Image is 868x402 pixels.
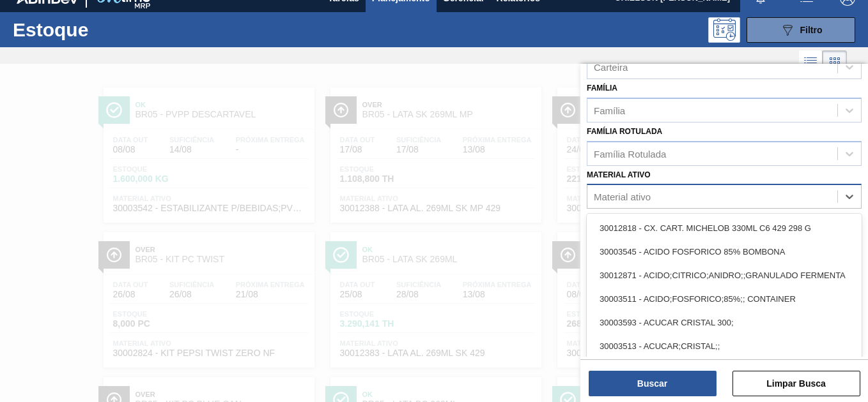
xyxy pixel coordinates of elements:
[587,334,862,358] div: 30003513 - ACUCAR;CRISTAL;;
[587,127,662,136] label: Família Rotulada
[747,17,855,43] button: Filtro
[594,105,625,115] div: Família
[587,311,862,334] div: 30003593 - ACUCAR CRISTAL 300;
[823,50,847,75] div: Visão em Cards
[587,170,651,179] label: Material ativo
[587,240,862,264] div: 30003545 - ACIDO FOSFORICO 85% BOMBONA
[13,22,192,37] h1: Estoque
[594,148,666,159] div: Família Rotulada
[594,191,651,202] div: Material ativo
[587,264,862,287] div: 30012871 - ACIDO;CITRICO;ANIDRO;;GRANULADO FERMENTA
[800,25,823,35] span: Filtro
[587,287,862,311] div: 30003511 - ACIDO;FOSFORICO;85%;; CONTAINER
[799,50,823,75] div: Visão em Lista
[587,84,617,93] label: Família
[587,216,862,240] div: 30012818 - CX. CART. MICHELOB 330ML C6 429 298 G
[708,17,740,43] div: Pogramando: nenhum usuário selecionado
[594,61,628,72] div: Carteira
